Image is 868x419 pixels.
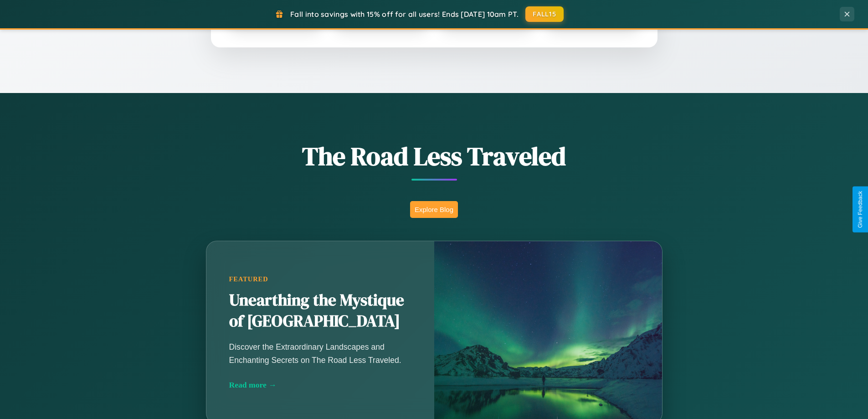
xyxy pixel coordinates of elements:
p: Discover the Extraordinary Landscapes and Enchanting Secrets on The Road Less Traveled. [229,341,411,366]
div: Featured [229,275,411,283]
div: Give Feedback [857,191,863,228]
h2: Unearthing the Mystique of [GEOGRAPHIC_DATA] [229,290,411,332]
div: Read more → [229,380,411,390]
button: Explore Blog [410,201,458,218]
span: Fall into savings with 15% off for all users! Ends [DATE] 10am PT. [290,10,519,19]
button: FALL15 [525,6,564,22]
h1: The Road Less Traveled [161,139,708,174]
